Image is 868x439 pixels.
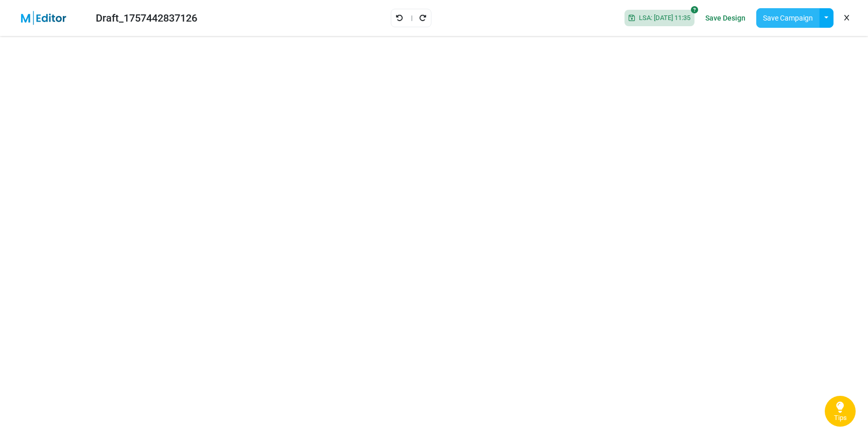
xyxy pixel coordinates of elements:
button: Save Campaign [756,8,820,28]
span: LSA: [DATE] 11:35 [635,14,690,22]
a: Save Design [703,9,748,27]
a: Undo [395,11,404,25]
span: Tips [834,414,847,422]
i: SoftSave® is off [691,6,698,13]
a: Redo [419,11,427,25]
div: Draft_1757442837126 [96,10,197,26]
